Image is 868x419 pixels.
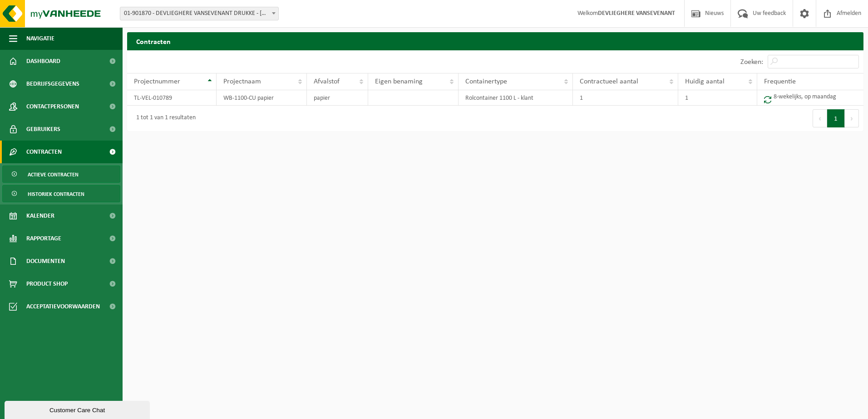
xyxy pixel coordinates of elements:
a: Historiek contracten [2,185,120,202]
span: Acceptatievoorwaarden [26,295,100,318]
span: Projectnummer [134,78,180,85]
span: Historiek contracten [28,185,84,203]
td: papier [307,90,368,106]
span: Actieve contracten [28,166,79,183]
span: Frequentie [764,78,796,85]
td: 8-wekelijks, op maandag [757,90,863,106]
span: Afvalstof [314,78,340,85]
span: Projectnaam [223,78,261,85]
span: Rapportage [26,227,61,250]
span: 01-901870 - DEVLIEGHERE VANSEVENANT DRUKKE - OUDENBURG [120,7,278,20]
td: Rolcontainer 1100 L - klant [459,90,572,106]
td: 1 [678,90,757,106]
strong: DEVLIEGHERE VANSEVENANT [598,10,675,17]
span: Contactpersonen [26,95,79,118]
a: Actieve contracten [2,166,120,183]
span: Contractueel aantal [580,78,638,85]
span: Eigen benaming [375,78,423,85]
span: Huidig aantal [685,78,725,85]
td: 1 [573,90,678,106]
td: WB-1100-CU papier [217,90,307,106]
td: TL-VEL-010789 [127,90,217,106]
iframe: chat widget [5,399,152,419]
span: Contracten [26,141,62,163]
h2: Contracten [127,32,863,50]
div: 1 tot 1 van 1 resultaten [132,110,196,127]
span: Navigatie [26,27,54,50]
button: Previous [813,109,827,127]
button: Next [845,109,859,127]
span: Containertype [465,78,507,85]
span: Gebruikers [26,118,60,141]
span: Dashboard [26,50,60,73]
span: Documenten [26,250,65,273]
span: Product Shop [26,273,68,295]
span: Bedrijfsgegevens [26,73,79,95]
span: Kalender [26,205,54,227]
button: 1 [827,109,845,127]
span: 01-901870 - DEVLIEGHERE VANSEVENANT DRUKKE - OUDENBURG [120,7,279,20]
label: Zoeken: [740,58,763,66]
